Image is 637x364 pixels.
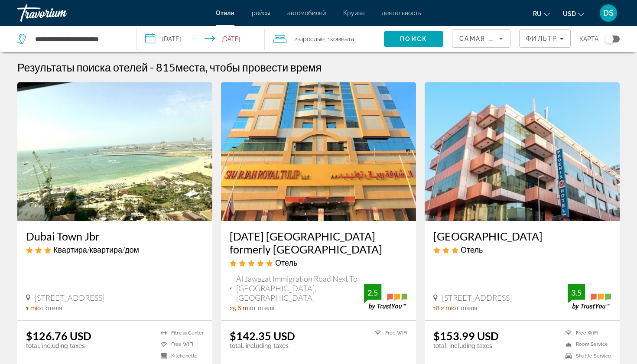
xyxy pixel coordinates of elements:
button: Filters [519,29,571,48]
button: Toggle map [598,35,620,43]
img: Palette Phoenix Hotel [425,82,620,221]
span: 25.6 mi [230,305,250,312]
div: 3 star Apartment [26,245,204,254]
span: от отеля [452,305,477,312]
span: 2 [294,33,325,45]
ins: $153.99 USD [433,329,499,342]
ins: $142.35 USD [230,329,295,342]
div: 2.5 [364,287,381,298]
p: total, including taxes [26,342,91,349]
span: от отеля [250,305,274,312]
li: Kitchenette [156,352,204,360]
mat-select: Sort by [459,33,503,44]
h1: Результаты поиска отелей [17,61,148,74]
li: Free WiFi [561,329,611,337]
span: карта [579,33,598,45]
li: Shuttle Service [561,352,611,360]
span: Отель [461,245,483,254]
span: USD [563,10,576,17]
a: Travorium [17,2,104,24]
span: , 1 [325,33,354,45]
span: Квартира/квартира/дом [53,245,139,254]
span: Фильтр [526,35,557,42]
img: Sunday Sharjah Aparthotel formerly Royal Tulip [221,82,416,221]
button: User Menu [597,4,620,22]
button: Search [384,31,444,47]
span: Отель [275,258,297,267]
a: деятельность [382,10,421,16]
div: 3.5 [568,287,585,298]
span: [STREET_ADDRESS] [35,293,104,302]
span: [STREET_ADDRESS] [442,293,512,302]
input: Search hotel destination [34,32,123,45]
a: [GEOGRAPHIC_DATA] [433,230,611,243]
p: total, including taxes [433,342,499,349]
div: 3 star Hotel [433,245,611,254]
h2: 815 [156,61,322,74]
a: Отели [216,10,234,16]
img: Dubai Town Jbr [17,82,212,221]
span: места, чтобы провести время [175,61,322,74]
button: Change currency [563,7,584,20]
span: - [150,61,154,74]
p: total, including taxes [230,342,295,349]
a: рейсы [252,10,270,16]
span: от отеля [37,305,62,312]
li: Free WiFi [370,329,407,337]
span: Комната [330,36,354,42]
button: Select check in and out date [136,26,264,52]
button: Travelers: 2 adults, 0 children [265,26,384,52]
span: DS [603,9,614,17]
span: Al Jawazat Immigration Road Next To [GEOGRAPHIC_DATA], [GEOGRAPHIC_DATA] [236,274,364,302]
span: Взрослые [297,36,325,42]
li: Fitness Center [156,329,204,337]
a: Dubai Town Jbr [26,230,204,243]
li: Free WiFi [156,341,204,348]
img: TrustYou guest rating badge [568,284,611,310]
a: [DATE] [GEOGRAPHIC_DATA] formerly [GEOGRAPHIC_DATA] [230,230,407,256]
ins: $126.76 USD [26,329,91,342]
button: Change language [533,7,550,20]
span: Поиск [400,36,427,42]
span: 1 mi [26,305,37,312]
span: 18.2 mi [433,305,452,312]
a: автомобилей [287,10,326,16]
li: Room Service [561,341,611,348]
img: TrustYou guest rating badge [364,284,407,310]
a: Круизы [343,10,364,16]
span: Самая низкая цена [459,35,540,42]
span: ru [533,10,542,17]
div: 5 star Hotel [230,258,407,267]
